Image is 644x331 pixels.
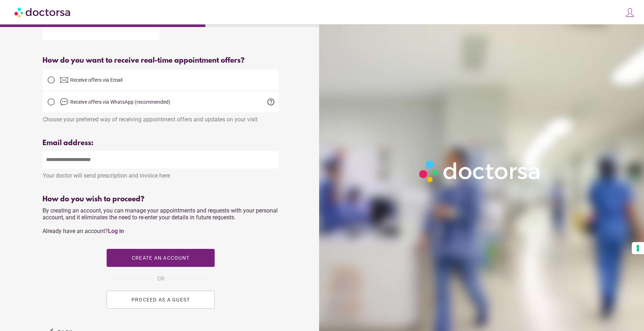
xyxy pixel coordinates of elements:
span: PROCEED AS A GUEST [131,297,190,303]
span: help [267,98,275,106]
div: How do you wish to proceed? [43,195,279,203]
a: Log in [108,228,124,234]
span: OR [157,274,165,283]
div: Choose your preferred way of receiving appointment offers and updates on your visit [43,112,279,123]
img: email [60,76,68,84]
button: PROCEED AS A GUEST [107,291,215,309]
span: Create an account [132,255,189,261]
span: Receive offers via Email [70,77,122,83]
div: Email address: [43,139,279,147]
img: icons8-customer-100.png [625,8,635,18]
div: How do you want to receive real-time appointment offers? [43,57,279,65]
img: Logo-Doctorsa-trans-White-partial-flat.png [416,157,545,186]
span: By creating an account, you can manage your appointments and requests with your personal account,... [43,207,278,234]
button: Create an account [107,249,215,267]
button: Your consent preferences for tracking technologies [632,242,644,254]
img: chat [60,98,68,106]
img: Doctorsa.com [14,4,71,20]
span: Receive offers via WhatsApp (recommended) [70,99,170,105]
div: Your doctor will send prescription and invoice here [43,169,279,179]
